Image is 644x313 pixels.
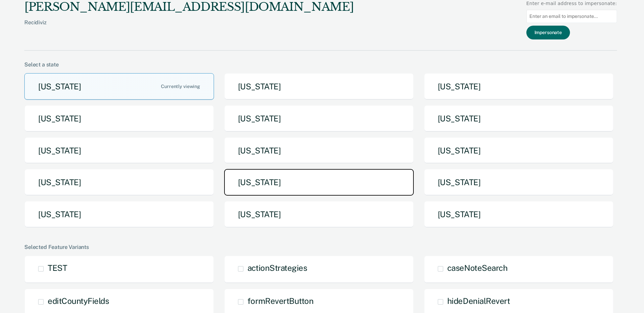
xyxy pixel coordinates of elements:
[447,296,510,306] span: hideDenialRevert
[24,61,617,68] div: Select a state
[424,105,614,132] button: [US_STATE]
[224,137,414,164] button: [US_STATE]
[247,296,313,306] span: formRevertButton
[24,137,214,164] button: [US_STATE]
[48,263,67,273] span: TEST
[48,296,109,306] span: editCountyFields
[24,201,214,228] button: [US_STATE]
[247,263,307,273] span: actionStrategies
[224,105,414,132] button: [US_STATE]
[24,244,617,250] div: Selected Feature Variants
[24,105,214,132] button: [US_STATE]
[424,137,614,164] button: [US_STATE]
[447,263,507,273] span: caseNoteSearch
[224,169,414,196] button: [US_STATE]
[526,26,570,39] button: Impersonate
[424,73,614,100] button: [US_STATE]
[526,10,617,23] input: Enter an email to impersonate...
[24,19,354,36] div: Recidiviz
[424,169,614,196] button: [US_STATE]
[424,201,614,228] button: [US_STATE]
[24,169,214,196] button: [US_STATE]
[224,201,414,228] button: [US_STATE]
[24,73,214,100] button: [US_STATE]
[224,73,414,100] button: [US_STATE]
